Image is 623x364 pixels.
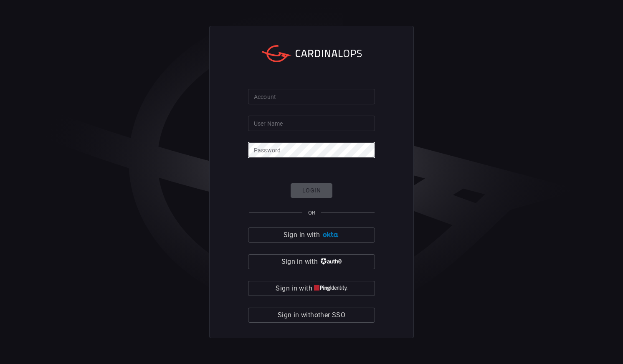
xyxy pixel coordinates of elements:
span: Sign in with [281,256,318,268]
button: Sign in with [248,281,375,296]
img: Ad5vKXme8s1CQAAAABJRU5ErkJggg== [322,232,339,238]
img: vP8Hhh4KuCH8AavWKdZY7RZgAAAAASUVORK5CYII= [319,258,342,265]
input: Type your account [248,89,375,104]
span: OR [308,210,315,216]
button: Sign in with [248,227,375,243]
span: Sign in with other SSO [278,309,345,321]
button: Sign in with [248,254,375,269]
span: Sign in with [284,229,320,241]
button: Sign in withother SSO [248,308,375,323]
span: Sign in with [276,283,312,294]
img: quu4iresuhQAAAABJRU5ErkJggg== [314,285,347,291]
input: Type your user name [248,116,375,131]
